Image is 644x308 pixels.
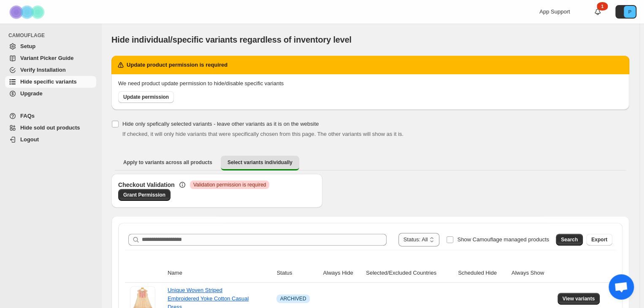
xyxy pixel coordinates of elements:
[20,124,80,131] span: Hide sold out products
[20,43,35,49] span: Setup
[557,293,600,305] button: View variants
[5,64,96,76] a: Verify Installation
[20,136,39,143] span: Logout
[118,189,170,201] a: Grant Permission
[118,181,175,189] h3: Checkout Validation
[274,264,320,283] th: Status
[561,236,578,243] span: Search
[624,6,636,18] span: Avatar with initials P
[615,5,636,19] button: Avatar with initials P
[586,234,612,246] button: Export
[118,80,284,86] span: We need product update permission to hide/disable specific variants
[111,35,352,44] span: Hide individual/specific variants regardless of inventory level
[7,0,49,24] img: Camouflage
[20,78,77,85] span: Hide specific variants
[5,134,96,146] a: Logout
[556,234,583,246] button: Search
[20,90,43,97] span: Upgrade
[165,264,274,283] th: Name
[123,159,212,166] span: Apply to variants across all products
[597,2,608,11] div: 1
[363,264,455,283] th: Selected/Excluded Countries
[116,156,219,169] button: Apply to variants across all products
[455,264,509,283] th: Scheduled Hide
[591,236,607,243] span: Export
[628,9,631,14] text: P
[8,32,97,39] span: CAMOUFLAGE
[127,61,227,69] h2: Update product permission is required
[123,94,169,100] span: Update permission
[193,181,266,188] span: Validation permission is required
[122,131,403,137] span: If checked, it will only hide variants that were specifically chosen from this page. The other va...
[5,52,96,64] a: Variant Picker Guide
[20,67,66,73] span: Verify Installation
[563,295,595,302] span: View variants
[221,156,299,170] button: Select variants individually
[457,236,549,243] span: Show Camouflage managed products
[5,41,96,52] a: Setup
[280,295,306,302] span: ARCHIVED
[5,88,96,100] a: Upgrade
[5,110,96,122] a: FAQs
[227,159,292,166] span: Select variants individually
[118,91,174,103] a: Update permission
[5,122,96,134] a: Hide sold out products
[5,76,96,88] a: Hide specific variants
[20,55,73,61] span: Variant Picker Guide
[122,121,319,127] span: Hide only spefically selected variants - leave other variants as it is on the website
[20,113,35,119] span: FAQs
[593,8,602,16] a: 1
[609,274,634,300] div: Open chat
[539,8,570,15] span: App Support
[509,264,555,283] th: Always Show
[320,264,363,283] th: Always Hide
[123,192,165,198] span: Grant Permission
